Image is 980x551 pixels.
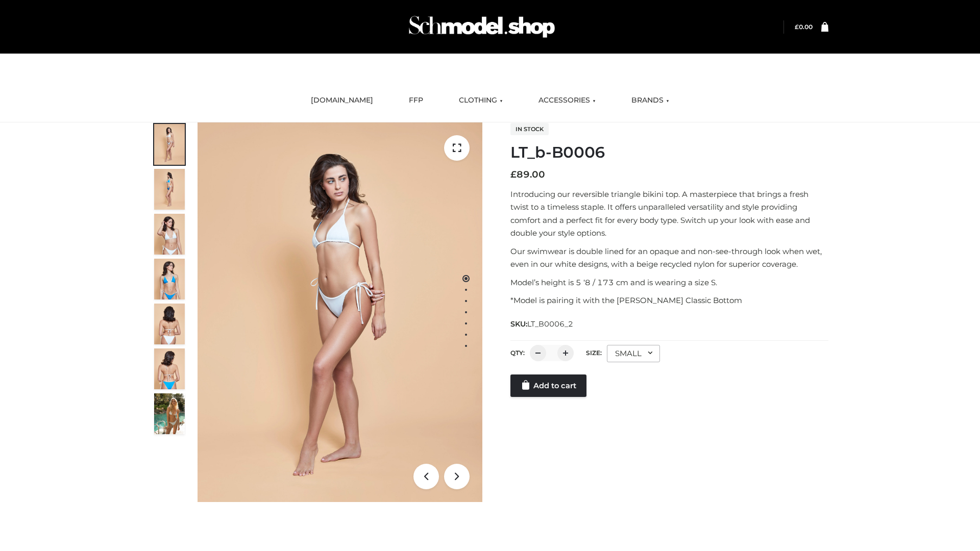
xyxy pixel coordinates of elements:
[510,245,828,271] p: Our swimwear is double lined for an opaque and non-see-through look when wet, even in our white d...
[154,214,185,255] img: ArielClassicBikiniTop_CloudNine_AzureSky_OW114ECO_3-scaled.jpg
[510,349,525,357] label: QTY:
[586,349,602,357] label: Size:
[451,89,510,112] a: CLOTHING
[401,89,431,112] a: FFP
[607,345,660,362] div: SMALL
[154,304,185,344] img: ArielClassicBikiniTop_CloudNine_AzureSky_OW114ECO_7-scaled.jpg
[510,318,574,330] span: SKU:
[303,89,381,112] a: [DOMAIN_NAME]
[531,89,603,112] a: ACCESSORIES
[510,374,586,397] a: Add to cart
[154,259,185,299] img: ArielClassicBikiniTop_CloudNine_AzureSky_OW114ECO_4-scaled.jpg
[624,89,677,112] a: BRANDS
[154,169,185,210] img: ArielClassicBikiniTop_CloudNine_AzureSky_OW114ECO_2-scaled.jpg
[510,169,545,180] bdi: 89.00
[527,319,573,329] span: LT_B0006_2
[510,169,517,180] span: £
[510,188,828,240] p: Introducing our reversible triangle bikini top. A masterpiece that brings a fresh twist to a time...
[510,143,828,162] h1: LT_b-B0006
[198,122,482,502] img: LT_b-B0006
[795,23,813,31] a: £0.00
[154,393,185,434] img: Arieltop_CloudNine_AzureSky2.jpg
[154,124,185,165] img: ArielClassicBikiniTop_CloudNine_AzureSky_OW114ECO_1-scaled.jpg
[795,23,799,31] span: £
[510,123,549,135] span: In stock
[795,23,813,31] bdi: 0.00
[510,276,828,289] p: Model’s height is 5 ‘8 / 173 cm and is wearing a size S.
[154,348,185,389] img: ArielClassicBikiniTop_CloudNine_AzureSky_OW114ECO_8-scaled.jpg
[405,7,558,47] img: Schmodel Admin 964
[510,294,828,307] p: *Model is pairing it with the [PERSON_NAME] Classic Bottom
